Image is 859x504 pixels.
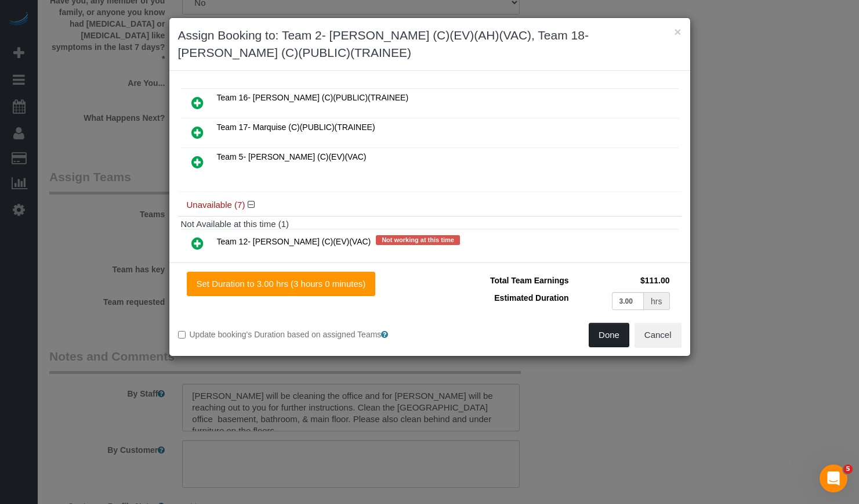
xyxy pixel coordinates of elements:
[376,235,460,244] span: Not working at this time
[178,329,421,340] label: Update booking's Duration based on assigned Teams
[181,219,679,229] h4: Not Available at this time (1)
[572,272,673,289] td: $111.00
[217,152,367,161] span: Team 5- [PERSON_NAME] (C)(EV)(VAC)
[843,465,853,474] span: 5
[635,323,682,347] button: Cancel
[438,272,572,289] td: Total Team Earnings
[178,331,186,339] input: Update booking's Duration based on assigned Teams
[820,465,847,492] iframe: Intercom live chat
[178,27,682,62] h3: Assign Booking to: Team 2- [PERSON_NAME] (C)(EV)(AH)(VAC), Team 18- [PERSON_NAME] (C)(PUBLIC)(TRA...
[217,93,409,102] span: Team 16- [PERSON_NAME] (C)(PUBLIC)(TRAINEE)
[589,323,629,347] button: Done
[187,272,376,296] button: Set Duration to 3.00 hrs (3 hours 0 minutes)
[674,26,681,38] button: ×
[644,292,669,310] div: hrs
[187,200,673,210] h4: Unavailable (7)
[494,293,568,303] span: Estimated Duration
[217,237,371,247] span: Team 12- [PERSON_NAME] (C)(EV)(VAC)
[217,123,375,132] span: Team 17- Marquise (C)(PUBLIC)(TRAINEE)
